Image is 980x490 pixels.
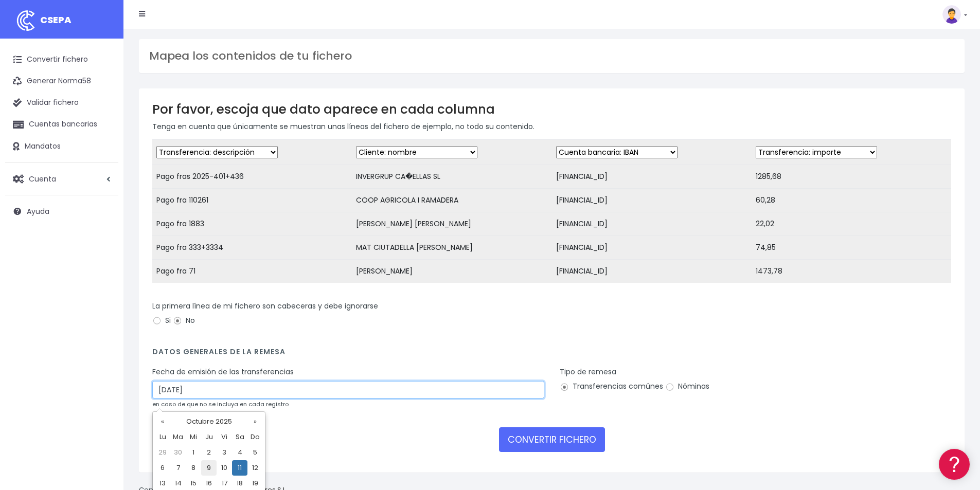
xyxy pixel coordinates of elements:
th: Vi [217,429,232,445]
td: [FINANCIAL_ID] [552,212,752,236]
td: [FINANCIAL_ID] [552,165,752,189]
td: 5 [247,445,263,460]
h4: Datos generales de la remesa [152,348,951,361]
p: Tenga en cuenta que únicamente se muestran unas líneas del fichero de ejemplo, no todo su contenido. [152,121,951,132]
td: 8 [186,460,201,476]
span: Cuenta [29,173,56,184]
label: La primera línea de mi fichero son cabeceras y debe ignorarse [152,301,378,312]
td: 1 [186,445,201,460]
a: Ayuda [5,201,118,222]
td: INVERGRUP CA�ELLAS SL [352,165,551,189]
td: 6 [155,460,170,476]
td: 1473,78 [752,260,951,283]
td: 10 [217,460,232,476]
td: 2 [201,445,217,460]
td: Pago fra 110261 [152,189,352,212]
td: 60,28 [752,189,951,212]
td: 9 [201,460,217,476]
button: CONVERTIR FICHERO [499,427,605,452]
td: 12 [247,460,263,476]
label: No [173,315,195,326]
td: 74,85 [752,236,951,260]
td: [FINANCIAL_ID] [552,236,752,260]
th: » [247,414,263,429]
label: Fecha de emisión de las transferencias [152,367,294,377]
td: 22,02 [752,212,951,236]
th: Mi [186,429,201,445]
label: Transferencias comúnes [560,381,663,392]
td: COOP AGRICOLA I RAMADERA [352,189,551,212]
a: Cuentas bancarias [5,114,118,135]
label: Nóminas [665,381,709,392]
span: Ayuda [27,206,49,216]
td: Pago fra 71 [152,260,352,283]
th: Ju [201,429,217,445]
td: Pago fra 333+3334 [152,236,352,260]
td: [PERSON_NAME] [352,260,551,283]
th: Sa [232,429,247,445]
td: 29 [155,445,170,460]
td: 7 [170,460,186,476]
img: logo [13,8,39,33]
h3: Por favor, escoja que dato aparece en cada columna [152,102,951,117]
label: Si [152,315,171,326]
small: en caso de que no se incluya en cada registro [152,400,289,408]
a: Mandatos [5,136,118,157]
td: [FINANCIAL_ID] [552,189,752,212]
td: [FINANCIAL_ID] [552,260,752,283]
th: Do [247,429,263,445]
a: Cuenta [5,168,118,190]
td: 3 [217,445,232,460]
span: CSEPA [40,13,72,26]
td: MAT CIUTADELLA [PERSON_NAME] [352,236,551,260]
td: 11 [232,460,247,476]
label: Tipo de remesa [560,367,616,377]
h3: Mapea los contenidos de tu fichero [149,49,954,63]
td: [PERSON_NAME] [PERSON_NAME] [352,212,551,236]
th: « [155,414,170,429]
td: 30 [170,445,186,460]
a: Convertir fichero [5,49,118,70]
td: 4 [232,445,247,460]
th: Ma [170,429,186,445]
th: Octubre 2025 [170,414,247,429]
a: Validar fichero [5,92,118,114]
th: Lu [155,429,170,445]
td: Pago fra 1883 [152,212,352,236]
a: Generar Norma58 [5,70,118,92]
td: Pago fras 2025-401+436 [152,165,352,189]
td: 1285,68 [752,165,951,189]
img: profile [942,5,961,24]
